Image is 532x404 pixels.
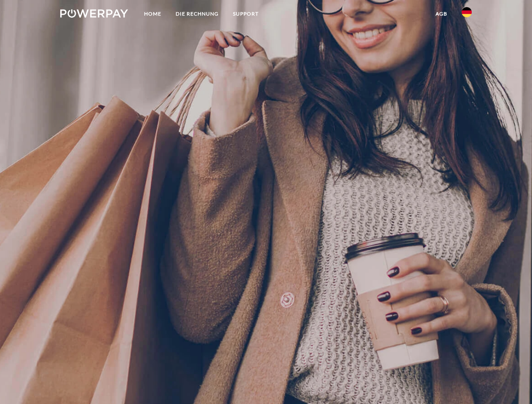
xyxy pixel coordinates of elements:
[226,6,266,21] a: SUPPORT
[137,6,168,21] a: Home
[462,7,472,17] img: de
[168,6,226,21] a: DIE RECHNUNG
[428,6,454,21] a: agb
[60,9,128,18] img: logo-powerpay-white.svg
